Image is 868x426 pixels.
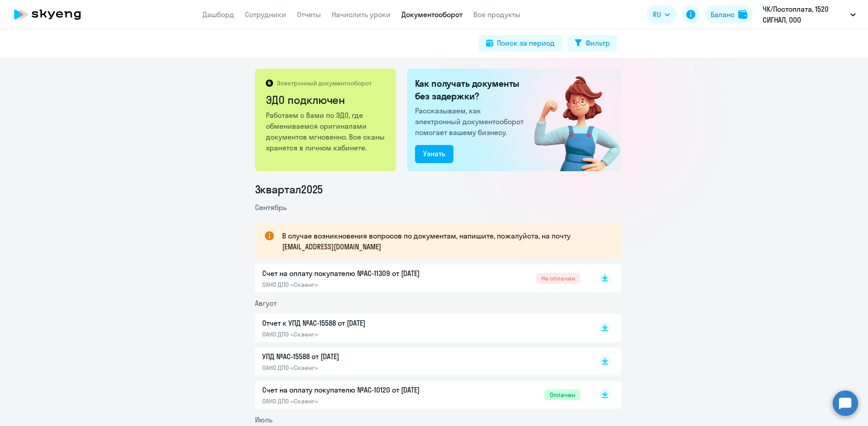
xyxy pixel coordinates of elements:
[255,415,273,424] span: Июль
[423,148,445,159] div: Узнать
[203,10,234,19] a: Дашборд
[473,10,520,19] a: Все продукты
[479,35,562,51] button: Поиск за период
[497,37,555,48] div: Поиск за период
[711,9,735,20] div: Баланс
[262,384,580,405] a: Счет на оплату покупателю №AC-10120 от [DATE]ОАНО ДПО «Скаенг»Оплачен
[277,79,372,87] p: Электронный документооборот
[255,299,277,308] span: Август
[536,273,580,284] span: Не оплачен
[262,268,452,279] p: Счет на оплату покупателю №AC-11309 от [DATE]
[567,35,617,51] button: Фильтр
[401,10,462,19] a: Документооборот
[763,4,847,25] p: ЧК/Постоплата, 1520 СИГНАЛ, ООО
[255,182,621,197] li: 3 квартал 2025
[646,5,676,23] button: RU
[266,110,387,153] p: Работаем с Вами по ЭДО, где обмениваемся оригиналами документов мгновенно. Все сканы хранятся в л...
[415,145,453,163] button: Узнать
[262,318,580,338] a: Отчет к УПД №AC-15588 от [DATE]ОАНО ДПО «Скаенг»
[738,10,747,19] img: balance
[262,268,580,289] a: Счет на оплату покупателю №AC-11309 от [DATE]ОАНО ДПО «Скаенг»Не оплачен
[585,37,610,48] div: Фильтр
[705,5,753,23] button: Балансbalance
[245,10,286,19] a: Сотрудники
[262,397,452,405] p: ОАНО ДПО «Скаенг»
[415,105,527,138] p: Рассказываем, как электронный документооборот помогает вашему бизнесу.
[653,9,661,20] span: RU
[262,384,452,395] p: Счет на оплату покупателю №AC-10120 от [DATE]
[519,69,621,171] img: connected
[262,351,452,362] p: УПД №AC-15588 от [DATE]
[262,330,452,338] p: ОАНО ДПО «Скаенг»
[758,4,860,25] button: ЧК/Постоплата, 1520 СИГНАЛ, ООО
[262,318,452,328] p: Отчет к УПД №AC-15588 от [DATE]
[262,364,452,372] p: ОАНО ДПО «Скаенг»
[297,10,321,19] a: Отчеты
[332,10,391,19] a: Начислить уроки
[282,230,605,252] p: В случае возникновения вопросов по документам, напишите, пожалуйста, на почту [EMAIL_ADDRESS][DOM...
[262,351,580,372] a: УПД №AC-15588 от [DATE]ОАНО ДПО «Скаенг»
[262,281,452,289] p: ОАНО ДПО «Скаенг»
[266,93,387,107] h2: ЭДО подключен
[544,389,580,400] span: Оплачен
[255,203,287,212] span: Сентябрь
[415,77,527,103] h2: Как получать документы без задержки?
